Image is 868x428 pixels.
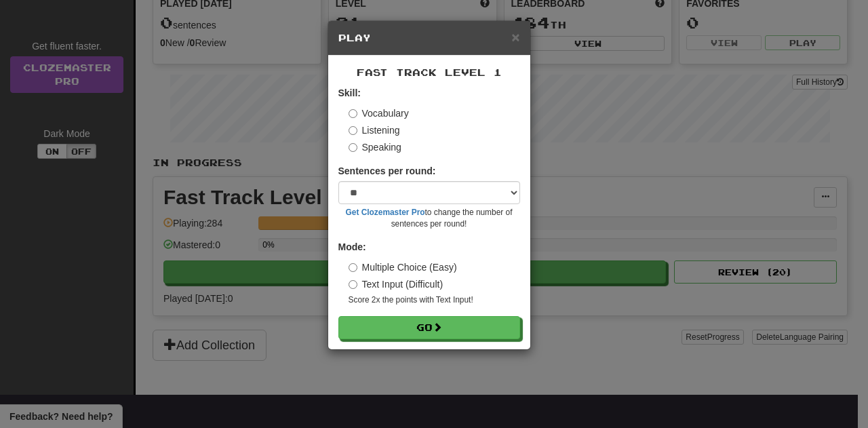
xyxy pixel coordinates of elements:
[349,106,409,120] label: Vocabulary
[349,126,357,135] input: Listening
[338,87,361,98] strong: Skill:
[338,316,520,339] button: Go
[349,260,457,274] label: Multiple Choice (Easy)
[349,277,443,291] label: Text Input (Difficult)
[338,207,520,230] small: to change the number of sentences per round!
[511,30,519,44] button: Close
[349,294,520,306] small: Score 2x the points with Text Input !
[349,280,357,289] input: Text Input (Difficult)
[349,263,357,272] input: Multiple Choice (Easy)
[349,140,401,154] label: Speaking
[338,31,520,45] h5: Play
[349,123,400,137] label: Listening
[511,29,519,45] span: ×
[338,164,436,178] label: Sentences per round:
[357,66,502,78] span: Fast Track Level 1
[338,241,366,252] strong: Mode:
[346,208,425,217] a: Get Clozemaster Pro
[349,143,357,152] input: Speaking
[349,109,357,118] input: Vocabulary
